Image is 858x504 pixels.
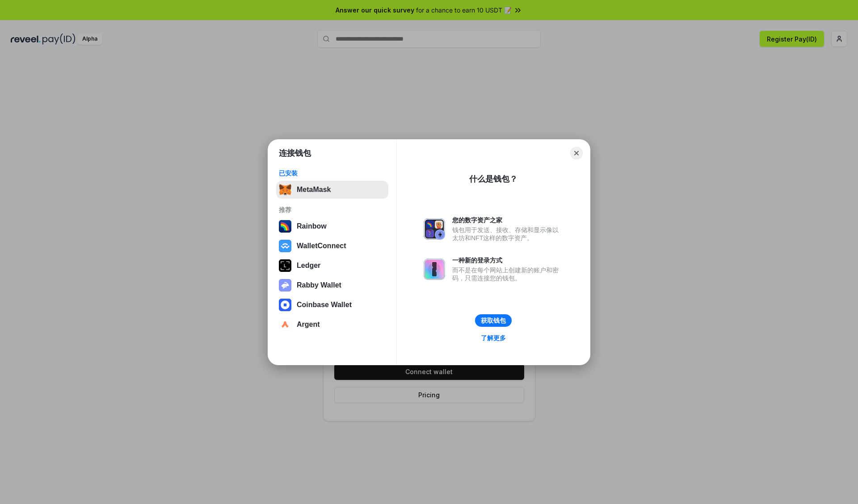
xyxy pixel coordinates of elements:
[297,262,320,270] div: Ledger
[279,240,291,252] img: svg+xml,%3Csvg%20width%3D%2228%22%20height%3D%2228%22%20viewBox%3D%220%200%2028%2028%22%20fill%3D...
[279,220,291,233] img: svg+xml,%3Csvg%20width%3D%22120%22%20height%3D%22120%22%20viewBox%3D%220%200%20120%20120%22%20fil...
[297,301,352,309] div: Coinbase Wallet
[276,296,388,314] button: Coinbase Wallet
[279,299,291,311] img: svg+xml,%3Csvg%20width%3D%2228%22%20height%3D%2228%22%20viewBox%3D%220%200%2028%2028%22%20fill%3D...
[469,174,517,184] div: 什么是钱包？
[297,321,320,329] div: Argent
[279,318,291,331] img: svg+xml,%3Csvg%20width%3D%2228%22%20height%3D%2228%22%20viewBox%3D%220%200%2028%2028%22%20fill%3D...
[424,218,445,240] img: svg+xml,%3Csvg%20xmlns%3D%22http%3A%2F%2Fwww.w3.org%2F2000%2Fsvg%22%20fill%3D%22none%22%20viewBox...
[452,266,563,282] div: 而不是在每个网站上创建新的账户和密码，只需连接您的钱包。
[475,332,511,344] a: 了解更多
[475,314,512,327] button: 获取钱包
[276,181,388,199] button: MetaMask
[276,217,388,235] button: Rainbow
[570,147,583,159] button: Close
[452,256,563,264] div: 一种新的登录方式
[279,183,291,196] img: svg+xml,%3Csvg%20fill%3D%22none%22%20height%3D%2233%22%20viewBox%3D%220%200%2035%2033%22%20width%...
[279,148,311,158] h1: 连接钱包
[279,206,386,214] div: 推荐
[276,276,388,294] button: Rabby Wallet
[297,281,341,289] div: Rabby Wallet
[279,169,386,177] div: 已安装
[279,279,291,292] img: svg+xml,%3Csvg%20xmlns%3D%22http%3A%2F%2Fwww.w3.org%2F2000%2Fsvg%22%20fill%3D%22none%22%20viewBox...
[452,216,563,224] div: 您的数字资产之家
[481,317,506,325] div: 获取钱包
[276,316,388,333] button: Argent
[481,334,506,342] div: 了解更多
[452,226,563,242] div: 钱包用于发送、接收、存储和显示像以太坊和NFT这样的数字资产。
[279,259,291,272] img: svg+xml,%3Csvg%20xmlns%3D%22http%3A%2F%2Fwww.w3.org%2F2000%2Fsvg%22%20width%3D%2228%22%20height%3...
[276,257,388,275] button: Ledger
[297,222,327,230] div: Rainbow
[297,242,346,250] div: WalletConnect
[424,258,445,280] img: svg+xml,%3Csvg%20xmlns%3D%22http%3A%2F%2Fwww.w3.org%2F2000%2Fsvg%22%20fill%3D%22none%22%20viewBox...
[276,237,388,255] button: WalletConnect
[297,186,331,194] div: MetaMask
